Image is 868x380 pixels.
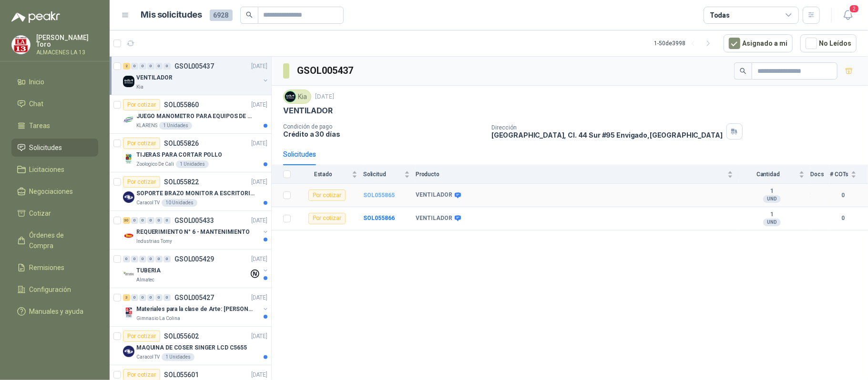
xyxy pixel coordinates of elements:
[136,73,173,82] p: VENTILADOR
[363,192,395,199] a: SOL055865
[123,307,134,319] img: Company Logo
[141,8,202,22] h1: Mis solicitudes
[110,327,271,365] a: Por cotizarSOL055602[DATE] Company LogoMAQUINA DE COSER SINGER LCD C5655Caracol TV1 Unidades
[131,256,138,262] div: 0
[36,50,98,55] p: ALMACENES LA 13
[283,90,311,104] div: Kia
[11,139,98,157] a: Solicitudes
[136,199,160,207] p: Caracol TV
[11,73,98,91] a: Inicio
[136,228,250,237] p: REQUERIMIENTO N° 6 - MANTENIMIENTO
[251,255,267,264] p: [DATE]
[123,153,134,164] img: Company Logo
[164,371,199,378] p: SOL055601
[123,253,269,284] a: 0 0 0 0 0 0 GSOL005429[DATE] Company LogoTUBERIAAlmatec
[136,305,255,314] p: Materiales para la clase de Arte: [PERSON_NAME]
[11,302,98,320] a: Manuales y ayuda
[296,165,363,184] th: Estado
[147,63,154,70] div: 0
[164,333,199,340] p: SOL055602
[139,63,146,70] div: 0
[123,256,130,262] div: 0
[251,62,267,71] p: [DATE]
[763,195,781,203] div: UND
[131,217,138,224] div: 0
[849,4,859,13] span: 2
[30,208,51,219] span: Cotizar
[131,294,138,301] div: 0
[308,213,346,224] div: Por cotizar
[296,171,350,178] span: Estado
[123,191,134,203] img: Company Logo
[136,122,157,130] p: KLARENS
[30,262,65,273] span: Remisiones
[136,238,172,245] p: Industrias Tomy
[283,130,484,138] p: Crédito a 30 días
[174,63,214,70] p: GSOL005437
[315,92,334,101] p: [DATE]
[416,191,452,199] b: VENTILADOR
[710,10,730,20] div: Todas
[136,189,255,198] p: SOPORTE BRAZO MONITOR A ESCRITORIO NBF80
[246,11,253,18] span: search
[285,91,296,102] img: Company Logo
[251,178,267,187] p: [DATE]
[30,284,71,295] span: Configuración
[155,256,163,262] div: 0
[123,60,269,91] a: 2 0 0 0 0 0 GSOL005437[DATE] Company LogoVENTILADORKia
[136,150,222,160] p: TIJERAS PARA CORTAR POLLO
[283,106,333,116] p: VENTILADOR
[147,256,154,262] div: 0
[830,214,857,223] b: 0
[11,259,98,277] a: Remisiones
[155,63,163,70] div: 0
[11,182,98,200] a: Negociaciones
[123,76,134,87] img: Company Logo
[131,63,138,70] div: 0
[123,269,134,280] img: Company Logo
[491,124,723,131] p: Dirección
[800,34,857,52] button: No Leídos
[136,160,174,168] p: Zoologico De Cali
[163,256,171,262] div: 0
[416,165,739,184] th: Producto
[739,188,805,195] b: 1
[724,34,793,52] button: Asignado a mi
[174,256,214,262] p: GSOL005429
[139,217,146,224] div: 0
[123,292,269,322] a: 3 0 0 0 0 0 GSOL005427[DATE] Company LogoMateriales para la clase de Arte: [PERSON_NAME]Gimnasio ...
[740,68,746,74] span: search
[164,179,199,185] p: SOL055822
[11,160,98,179] a: Licitaciones
[11,117,98,135] a: Tareas
[123,99,160,110] div: Por cotizar
[123,215,269,245] a: 30 0 0 0 0 0 GSOL005433[DATE] Company LogoREQUERIMIENTO N° 6 - MANTENIMIENTOIndustrias Tomy
[416,215,452,222] b: VENTILADOR
[136,315,180,322] p: Gimnasio La Colina
[155,294,163,301] div: 0
[110,134,271,172] a: Por cotizarSOL055826[DATE] Company LogoTIJERAS PARA CORTAR POLLOZoologico De Cali1 Unidades
[30,120,51,131] span: Tareas
[30,306,84,317] span: Manuales y ayuda
[136,83,143,91] p: Kia
[162,353,194,361] div: 1 Unidades
[810,165,830,184] th: Docs
[123,346,134,357] img: Company Logo
[123,330,160,342] div: Por cotizar
[11,280,98,299] a: Configuración
[251,332,267,341] p: [DATE]
[147,217,154,224] div: 0
[123,176,160,188] div: Por cotizar
[163,63,171,70] div: 0
[251,100,267,110] p: [DATE]
[123,138,160,149] div: Por cotizar
[251,293,267,302] p: [DATE]
[136,112,255,121] p: JUEGO MANOMETRO PARA EQUIPOS DE ARGON Y OXICORTE [PERSON_NAME]
[30,164,65,175] span: Licitaciones
[830,171,849,178] span: # COTs
[30,186,73,197] span: Negociaciones
[11,95,98,113] a: Chat
[30,142,62,153] span: Solicitudes
[176,160,209,168] div: 1 Unidades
